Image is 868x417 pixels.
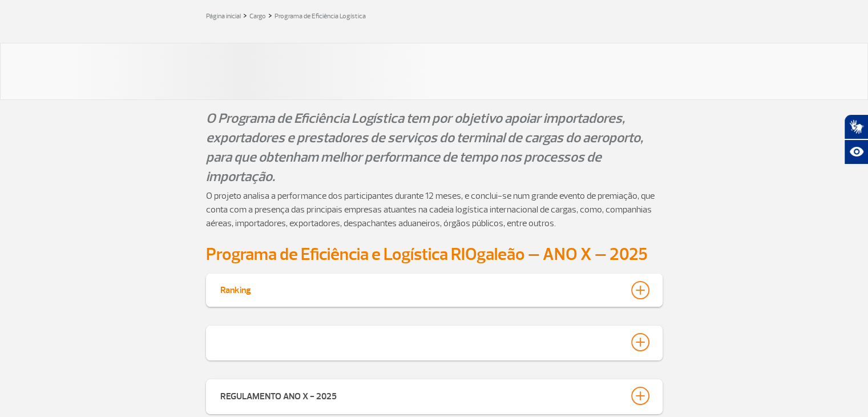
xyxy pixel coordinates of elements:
[243,9,247,22] a: >
[274,12,366,21] a: Programa de Eficiência Logística
[206,189,663,230] p: O projeto analisa a performance dos participantes durante 12 meses, e conclui-se num grande event...
[268,9,272,22] a: >
[844,114,868,139] button: Abrir tradutor de língua de sinais.
[220,280,649,300] button: Ranking
[206,244,663,265] h2: Programa de Eficiência e Logística RIOgaleão – ANO X – 2025
[844,114,868,165] div: Plugin de acessibilidade da Hand Talk.
[206,109,663,186] p: O Programa de Eficiência Logística tem por objetivo apoiar importadores, exportadores e prestador...
[206,12,241,21] a: Página inicial
[220,281,251,296] div: Ranking
[220,387,337,403] div: REGULAMENTO ANO X - 2025
[220,386,649,406] button: REGULAMENTO ANO X - 2025
[844,139,868,165] button: Abrir recursos assistivos.
[249,12,266,21] a: Cargo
